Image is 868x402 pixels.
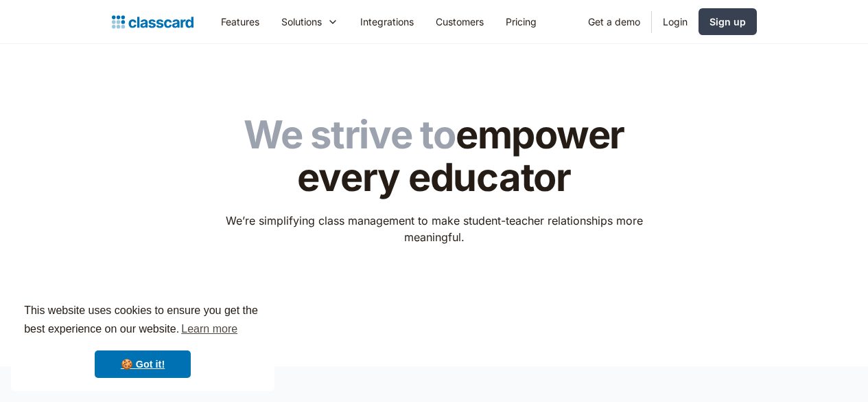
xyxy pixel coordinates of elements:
a: Sign up [699,8,757,35]
a: Features [210,6,270,37]
a: home [112,12,193,32]
a: Get a demo [577,6,651,37]
h1: empower every educator [216,114,652,199]
div: Solutions [270,6,349,37]
a: learn more about cookies [179,319,239,339]
p: We’re simplifying class management to make student-teacher relationships more meaningful. [216,212,652,245]
div: Solutions [281,14,322,29]
div: cookieconsent [11,289,274,391]
a: Customers [425,6,495,37]
a: Login [652,6,699,37]
a: Integrations [349,6,425,37]
a: dismiss cookie message [95,350,191,378]
span: This website uses cookies to ensure you get the best experience on our website. [24,302,261,339]
a: Pricing [495,6,548,37]
span: We strive to [244,111,456,158]
div: Sign up [709,14,746,29]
